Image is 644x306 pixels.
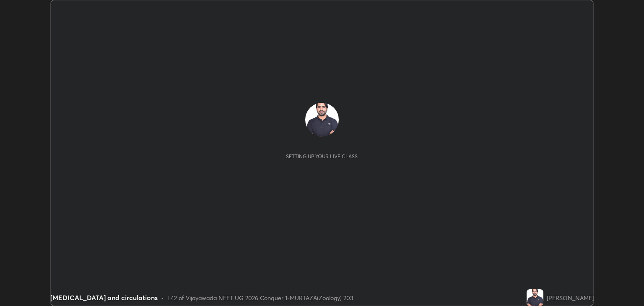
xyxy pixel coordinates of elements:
[286,153,358,160] div: Setting up your live class
[547,293,594,302] div: [PERSON_NAME]
[161,293,164,302] div: •
[50,293,158,303] div: [MEDICAL_DATA] and circulations
[167,293,353,302] div: L42 of Vijayawada NEET UG 2026 Conquer 1-MURTAZA(Zoology) 203
[305,103,339,136] img: 301a748303844e6f8a1a38f05d558887.jpg
[527,289,543,306] img: 301a748303844e6f8a1a38f05d558887.jpg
